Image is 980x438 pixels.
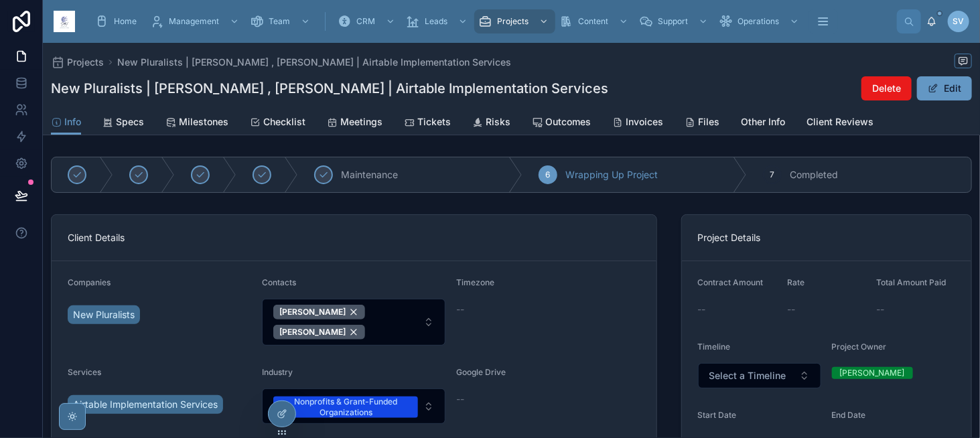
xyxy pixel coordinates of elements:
[456,392,464,406] span: --
[417,115,451,129] span: Tickets
[953,16,965,27] span: SV
[402,9,474,33] a: Leads
[555,9,635,33] a: Content
[67,56,104,69] span: Projects
[472,110,510,137] a: Risks
[807,115,873,129] span: Client Reviews
[698,232,761,243] span: Project Details
[578,16,608,27] span: Content
[917,76,972,100] button: Edit
[877,277,947,287] span: Total Amount Paid
[334,9,402,33] a: CRM
[51,56,104,69] a: Projects
[790,168,838,181] span: Completed
[698,277,764,287] span: Contract Amount
[698,115,719,129] span: Files
[861,76,912,100] button: Delete
[273,305,365,319] button: Unselect 209
[279,307,346,317] span: [PERSON_NAME]
[456,277,494,287] span: Timezone
[635,9,715,33] a: Support
[91,9,146,33] a: Home
[698,303,706,316] span: --
[545,115,591,129] span: Outcomes
[279,327,346,338] span: [PERSON_NAME]
[787,277,804,287] span: Rate
[546,169,551,180] span: 6
[68,395,223,414] a: Airtable Implementation Services
[340,115,382,129] span: Meetings
[877,303,885,316] span: --
[456,303,464,316] span: --
[102,110,144,137] a: Specs
[404,110,451,137] a: Tickets
[770,169,775,180] span: 7
[456,367,506,377] span: Google Drive
[738,16,779,27] span: Operations
[273,394,418,418] button: Unselect NONPROFITS_GRANT_FUNDED_ORGANIZATIONS
[497,16,529,27] span: Projects
[68,367,101,377] span: Services
[68,305,140,324] a: New Pluralists
[341,168,398,181] span: Maintenance
[273,325,365,340] button: Unselect 208
[64,115,81,129] span: Info
[565,168,658,181] span: Wrapping Up Project
[709,369,786,382] span: Select a Timeline
[685,110,719,137] a: Files
[327,110,382,137] a: Meetings
[73,308,135,321] span: New Pluralists
[741,115,785,129] span: Other Info
[146,9,246,33] a: Management
[51,79,608,98] h1: New Pluralists | [PERSON_NAME] , [PERSON_NAME] | Airtable Implementation Services
[169,16,219,27] span: Management
[807,110,873,137] a: Client Reviews
[698,342,731,352] span: Timeline
[698,410,737,420] span: Start Date
[626,115,663,129] span: Invoices
[51,110,81,135] a: Info
[612,110,663,137] a: Invoices
[68,277,111,287] span: Companies
[116,115,144,129] span: Specs
[179,115,228,129] span: Milestones
[715,9,806,33] a: Operations
[250,110,305,137] a: Checklist
[281,396,410,418] div: Nonprofits & Grant-Funded Organizations
[486,115,510,129] span: Risks
[262,299,445,346] button: Select Button
[474,9,555,33] a: Projects
[262,388,445,424] button: Select Button
[263,115,305,129] span: Checklist
[832,410,866,420] span: End Date
[787,303,795,316] span: --
[73,398,218,411] span: Airtable Implementation Services
[269,16,290,27] span: Team
[86,7,897,36] div: scrollable content
[262,277,296,287] span: Contacts
[832,342,887,352] span: Project Owner
[425,16,447,27] span: Leads
[54,11,75,32] img: App logo
[68,232,125,243] span: Client Details
[658,16,688,27] span: Support
[840,367,905,379] div: [PERSON_NAME]
[741,110,785,137] a: Other Info
[114,16,137,27] span: Home
[356,16,375,27] span: CRM
[165,110,228,137] a: Milestones
[532,110,591,137] a: Outcomes
[872,82,901,95] span: Delete
[117,56,511,69] a: New Pluralists | [PERSON_NAME] , [PERSON_NAME] | Airtable Implementation Services
[246,9,317,33] a: Team
[698,363,821,388] button: Select Button
[262,367,293,377] span: Industry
